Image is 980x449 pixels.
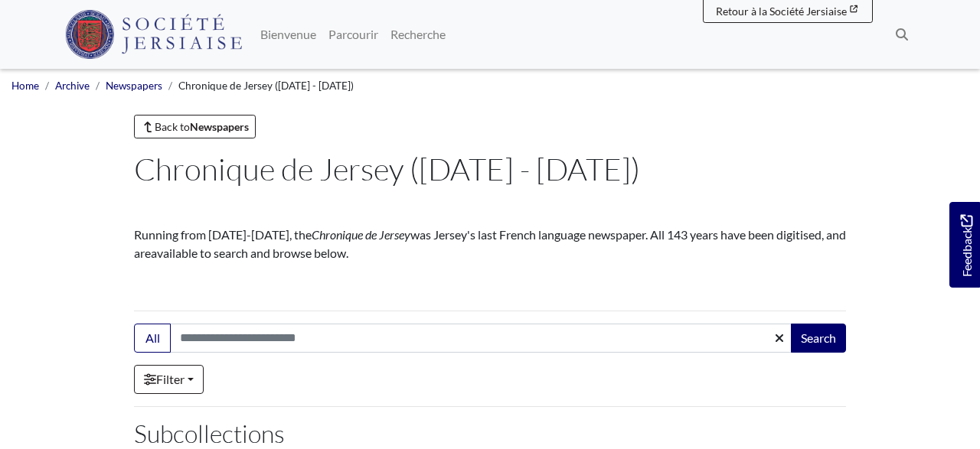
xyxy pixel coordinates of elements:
a: Home [11,80,39,92]
a: Société Jersiaise logo [65,6,242,63]
a: Recherche [384,19,452,50]
a: Back toNewspapers [134,115,256,138]
a: Newspapers [106,80,162,92]
em: Chronique de Jersey [312,227,410,242]
input: Search this collection... [170,324,792,353]
p: Running from [DATE]-[DATE], the was Jersey's last French language newspaper. All 143 years have b... [134,226,846,262]
h1: Chronique de Jersey ([DATE] - [DATE]) [134,151,846,187]
span: Chronique de Jersey ([DATE] - [DATE]) [178,80,354,92]
span: Feedback [957,215,975,277]
a: Archive [55,80,90,92]
a: Bienvenue [254,19,322,50]
strong: Newspapers [190,120,249,133]
h2: Subcollections [134,419,846,448]
button: All [134,324,171,353]
span: Retour à la Société Jersiaise [716,5,847,18]
a: Parcourir [322,19,384,50]
button: Search [791,324,846,353]
img: Société Jersiaise [65,10,242,59]
a: Would you like to provide feedback? [949,202,980,288]
a: Filter [134,365,204,394]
